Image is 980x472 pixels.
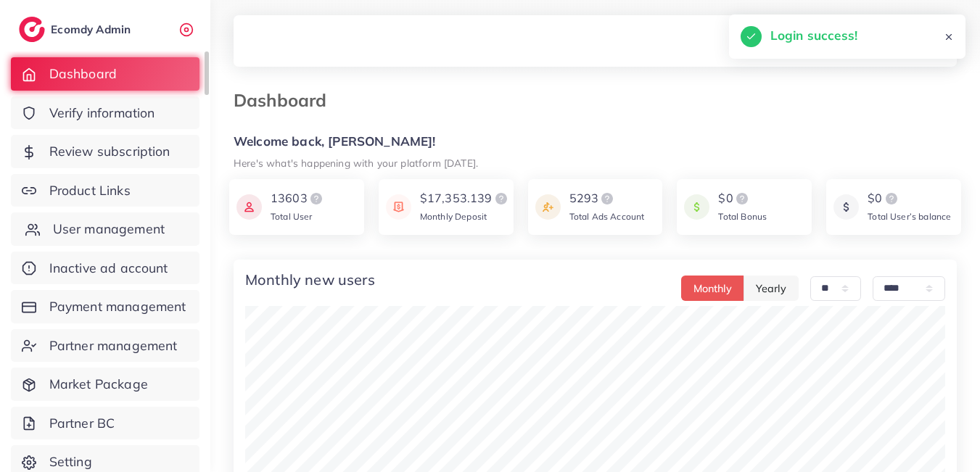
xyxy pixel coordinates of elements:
[535,190,561,224] img: icon payment
[49,414,115,433] span: Partner BC
[49,375,148,394] span: Market Package
[770,26,857,45] h5: Login success!
[883,190,900,207] img: logo
[19,17,134,42] a: logoEcomdy Admin
[868,190,951,207] div: $0
[49,452,92,471] span: Setting
[718,211,767,222] span: Total Bonus
[11,57,199,91] a: Dashboard
[493,190,510,207] img: logo
[868,211,951,222] span: Total User’s balance
[49,142,170,161] span: Review subscription
[234,134,957,149] h5: Welcome back, [PERSON_NAME]!
[718,190,767,207] div: $0
[569,211,645,222] span: Total Ads Account
[684,190,709,224] img: icon payment
[11,96,199,130] a: Verify information
[49,336,178,355] span: Partner management
[744,276,799,301] button: Yearly
[11,174,199,207] a: Product Links
[271,211,313,222] span: Total User
[49,259,168,278] span: Inactive ad account
[11,135,199,168] a: Review subscription
[11,212,199,246] a: User management
[245,271,375,289] h4: Monthly new users
[11,290,199,323] a: Payment management
[11,329,199,363] a: Partner management
[386,190,411,224] img: icon payment
[420,190,510,207] div: $17,353.139
[49,65,117,83] span: Dashboard
[49,181,131,200] span: Product Links
[681,276,744,301] button: Monthly
[308,190,325,207] img: logo
[51,22,134,36] h2: Ecomdy Admin
[49,297,186,316] span: Payment management
[236,190,262,224] img: icon payment
[833,190,859,224] img: icon payment
[598,190,616,207] img: logo
[733,190,751,207] img: logo
[49,104,155,123] span: Verify information
[11,252,199,285] a: Inactive ad account
[234,90,338,111] h3: Dashboard
[11,407,199,440] a: Partner BC
[569,190,645,207] div: 5293
[271,190,325,207] div: 13603
[53,220,165,239] span: User management
[19,17,45,42] img: logo
[420,211,487,222] span: Monthly Deposit
[11,368,199,401] a: Market Package
[234,157,478,169] small: Here's what's happening with your platform [DATE].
